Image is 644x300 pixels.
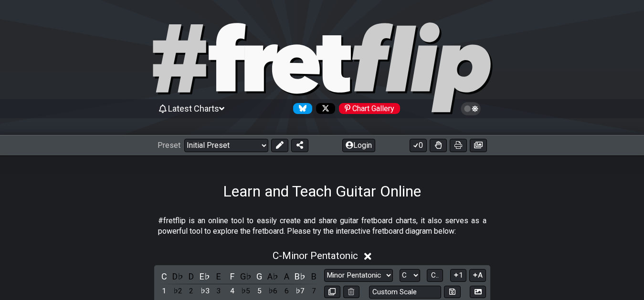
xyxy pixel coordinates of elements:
[427,269,443,282] button: C..
[470,139,487,152] button: Create image
[335,103,400,114] a: #fretflip at Pinterest
[307,285,320,298] div: toggle scale degree
[294,270,306,283] div: toggle pitch class
[212,285,225,298] div: toggle scale degree
[226,270,238,283] div: toggle pitch class
[469,269,486,282] button: A
[253,270,265,283] div: toggle pitch class
[465,104,476,113] span: Toggle light / dark theme
[312,103,335,114] a: Follow #fretflip at X
[158,270,170,283] div: toggle pitch class
[226,285,238,298] div: toggle scale degree
[289,103,312,114] a: Follow #fretflip at Bluesky
[240,285,252,298] div: toggle scale degree
[430,139,447,152] button: Toggle Dexterity for all fretkits
[450,139,467,152] button: Print
[343,286,359,299] button: Delete
[158,141,180,150] span: Preset
[271,139,288,152] button: Edit Preset
[339,103,400,114] div: Chart Gallery
[185,285,198,298] div: toggle scale degree
[307,270,320,283] div: toggle pitch class
[168,103,219,114] span: Latest Charts
[171,285,184,298] div: toggle scale degree
[158,216,486,237] p: #fretflip is an online tool to easily create and share guitar fretboard charts, it also serves as...
[342,139,375,152] button: Login
[291,139,308,152] button: Share Preset
[324,269,393,282] select: Scale
[199,285,211,298] div: toggle scale degree
[212,270,225,283] div: toggle pitch class
[450,269,466,282] button: 1
[223,182,421,200] h1: Learn and Teach Guitar Online
[184,139,268,152] select: Preset
[280,270,293,283] div: toggle pitch class
[431,271,439,279] span: C..
[185,270,198,283] div: toggle pitch class
[470,286,486,299] button: Create Image
[240,270,252,283] div: toggle pitch class
[267,285,279,298] div: toggle scale degree
[294,285,306,298] div: toggle scale degree
[400,269,420,282] select: Tonic/Root
[280,285,293,298] div: toggle scale degree
[267,270,279,283] div: toggle pitch class
[171,270,184,283] div: toggle pitch class
[444,286,460,299] button: Store user defined scale
[273,250,358,261] span: C - Minor Pentatonic
[199,270,211,283] div: toggle pitch class
[158,285,170,298] div: toggle scale degree
[253,285,265,298] div: toggle scale degree
[324,286,340,299] button: Copy
[410,139,427,152] button: 0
